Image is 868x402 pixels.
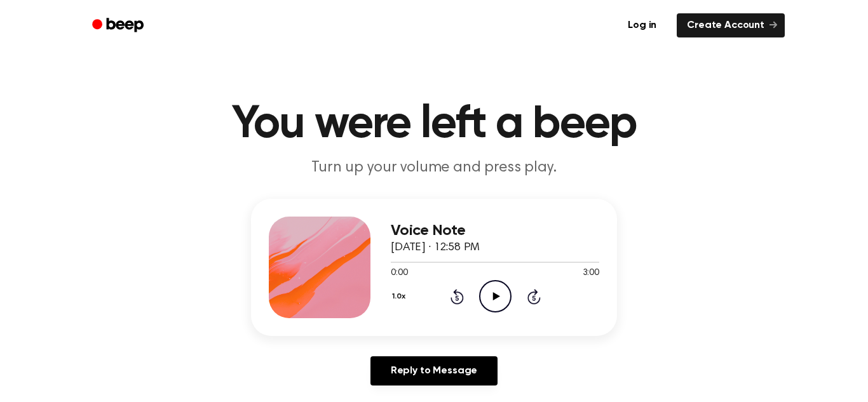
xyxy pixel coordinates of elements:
[83,13,155,38] a: Beep
[391,267,407,280] span: 0:00
[615,11,669,40] a: Log in
[391,222,599,239] h3: Voice Note
[677,13,785,37] a: Create Account
[109,102,759,147] h1: You were left a beep
[190,157,678,178] p: Turn up your volume and press play.
[391,242,480,253] span: [DATE] · 12:58 PM
[583,267,599,280] span: 3:00
[370,356,498,385] a: Reply to Message
[391,286,410,307] button: 1.0x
